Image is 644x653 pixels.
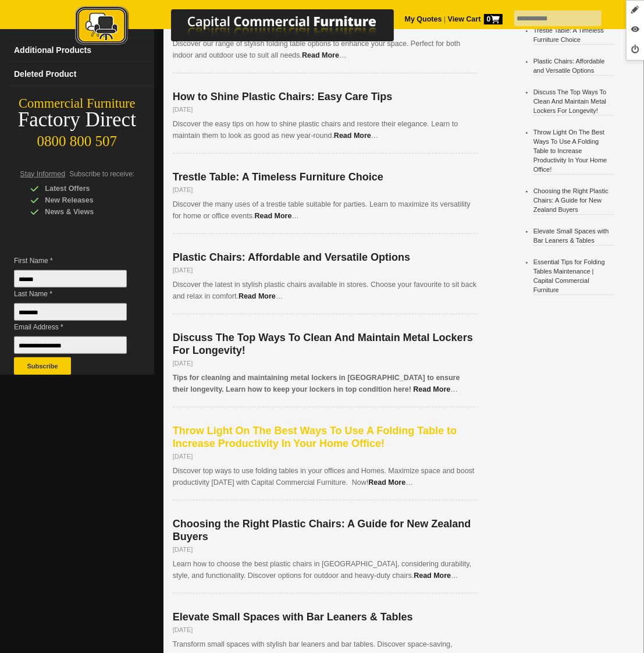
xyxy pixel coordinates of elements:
[173,198,478,222] p: Discover the many uses of a trestle table suitable for parties. Learn to maximize its versatility...
[14,321,130,333] span: Email Address *
[173,91,393,102] span: How to Shine Plastic Chairs: Easy Care Tips
[173,360,193,367] time: [DATE]
[173,518,471,542] span: Choosing the Right Plastic Chairs: A Guide for New Zealand Buyers
[173,546,193,553] time: [DATE]
[173,254,410,262] a: Plastic Chairs: Affordable and Versatile Options
[14,336,127,354] input: Email Address *
[43,6,450,52] a: Capital Commercial Furniture Logo
[173,332,473,356] span: Discuss The Top Ways To Clean And Maintain Metal Lockers For Longevity!
[14,288,130,300] span: Last Name *
[173,626,193,633] time: [DATE]
[173,611,413,623] span: Elevate Small Spaces with Bar Leaners & Tables
[43,6,450,48] img: Capital Commercial Furniture Logo
[14,255,130,267] span: First Name *
[9,38,154,62] a: Additional Products
[30,206,141,218] div: News & Views
[413,385,450,393] a: Read More
[14,270,127,288] input: First Name *
[533,258,605,293] a: Essential Tips for Folding Tables Maintenance | Capital Commercial Furniture
[20,170,65,178] span: Stay Informed
[14,357,71,375] button: Subscribe
[239,292,276,300] a: Read More
[533,187,609,213] a: Choosing the Right Plastic Chairs: A Guide for New Zealand Buyers
[173,279,478,302] p: Discover the latest in stylish plastic chairs available in stores. Choose your favourite to sit b...
[30,183,141,194] div: Latest Offers
[173,428,457,449] a: Throw Light On The Best Ways To Use A Folding Table to Increase Productivity In Your Home Office!
[173,186,193,193] time: [DATE]
[173,374,460,393] strong: Tips for cleaning and maintaining metal lockers in [GEOGRAPHIC_DATA] to ensure their longevity. L...
[173,94,393,102] a: How to Shine Plastic Chairs: Easy Care Tips
[173,372,478,395] p: …
[533,58,605,74] a: Plastic Chairs: Affordable and Versatile Options
[533,88,607,114] a: Discuss The Top Ways To Clean And Maintain Metal Lockers For Longevity!
[173,558,478,581] p: Learn how to choose the best plastic chairs in [GEOGRAPHIC_DATA], considering durability, style, ...
[173,335,473,356] a: Discuss The Top Ways To Clean And Maintain Metal Lockers For Longevity!
[173,425,457,449] span: Throw Light On The Best Ways To Use A Folding Table to Increase Productivity In Your Home Office!
[255,212,292,220] a: Read More
[30,194,141,206] div: New Releases
[14,303,127,321] input: Last Name *
[173,465,478,488] p: Discover top ways to use folding tables in your offices and Homes. Maximize space and boost produ...
[69,170,134,178] span: Subscribe to receive:
[484,14,503,24] span: 0
[173,118,478,141] p: Discover the easy tips on how to shine plastic chairs and restore their elegance. Learn to mainta...
[414,572,451,580] a: Read More
[173,521,471,542] a: Choosing the Right Plastic Chairs: A Guide for New Zealand Buyers
[173,251,410,263] span: Plastic Chairs: Affordable and Versatile Options
[533,129,607,173] a: Throw Light On The Best Ways To Use A Folding Table to Increase Productivity In Your Home Office!
[334,132,371,140] a: Read More
[173,267,193,274] time: [DATE]
[173,106,193,113] time: [DATE]
[173,171,383,183] span: Trestle Table: A Timeless Furniture Choice
[533,228,609,244] a: Elevate Small Spaces with Bar Leaners & Tables
[9,62,154,86] a: Deleted Product
[446,15,502,23] a: View Cart0
[173,453,193,460] time: [DATE]
[368,478,405,487] a: Read More
[173,174,383,182] a: Trestle Table: A Timeless Furniture Choice
[448,15,503,23] strong: View Cart
[173,614,413,622] a: Elevate Small Spaces with Bar Leaners & Tables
